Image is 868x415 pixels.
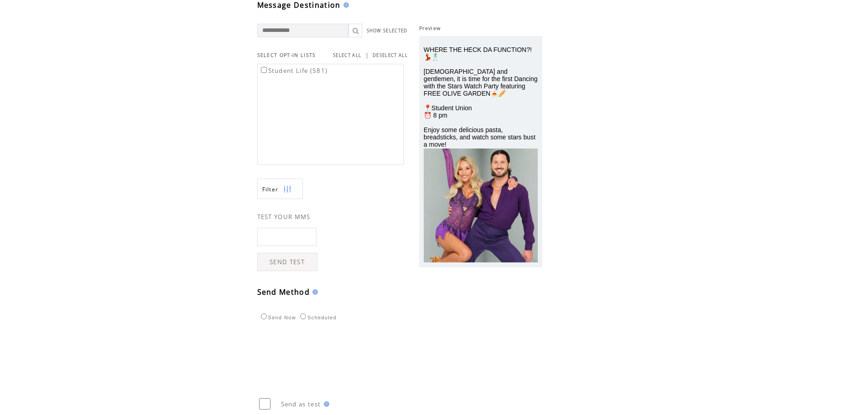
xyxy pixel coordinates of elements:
span: SELECT OPT-IN LISTS [257,52,316,58]
label: Send Now [259,315,296,320]
a: DESELECT ALL [373,52,408,58]
a: Filter [257,179,303,199]
span: | [365,51,369,59]
span: WHERE THE HECK DA FUNCTION?!💃🕺 [DEMOGRAPHIC_DATA] and gentlemen, it is time for the first Dancing... [424,46,538,148]
input: Student Life (581) [261,67,267,73]
label: Scheduled [298,315,337,320]
a: SEND TEST [257,253,317,271]
img: help.gif [341,2,349,8]
span: Show filters [262,185,279,193]
img: help.gif [321,401,329,407]
span: Send as test [281,400,321,408]
span: TEST YOUR MMS [257,213,311,221]
input: Scheduled [300,313,306,319]
a: SHOW SELECTED [367,28,408,34]
input: Send Now [261,313,267,319]
img: help.gif [310,289,318,295]
a: SELECT ALL [333,52,361,58]
label: Student Life (581) [259,67,328,75]
span: Preview [419,25,441,31]
span: Send Method [257,287,310,297]
img: filters.png [283,179,291,200]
